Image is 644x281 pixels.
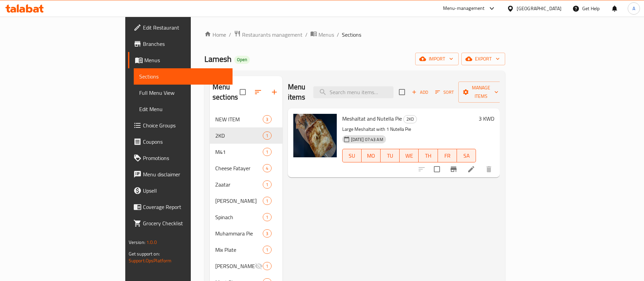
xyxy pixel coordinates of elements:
[263,181,271,188] span: 1
[234,57,250,63] span: Open
[293,114,337,157] img: Meshaltat and Nutella Pie
[402,151,416,161] span: WE
[415,53,459,65] button: import
[364,151,378,161] span: MO
[128,52,233,68] a: Menus
[263,115,271,123] div: items
[129,256,172,265] a: Support.OpsPlatform
[266,84,282,100] button: Add section
[143,23,227,32] span: Edit Restaurant
[263,165,271,172] span: 4
[129,249,160,258] span: Get support on:
[210,144,282,160] div: M411
[143,154,227,162] span: Promotions
[204,30,505,39] nav: breadcrumb
[517,5,562,12] div: [GEOGRAPHIC_DATA]
[342,125,476,134] p: Large Meshaltat with 1 Nutella Pie
[210,193,282,209] div: [PERSON_NAME]1
[210,127,282,144] div: 2KD1
[128,215,233,231] a: Grocery Checklist
[128,19,233,36] a: Edit Restaurant
[263,247,271,253] span: 1
[409,87,431,98] span: Add item
[263,149,271,155] span: 1
[134,85,233,101] a: Full Menu View
[263,180,271,189] div: items
[215,262,255,270] span: [PERSON_NAME]
[210,209,282,225] div: Spinach1
[464,84,498,101] span: Manage items
[305,31,308,39] li: /
[467,165,475,173] a: Edit menu item
[430,162,444,176] span: Select to update
[263,246,271,254] div: items
[234,56,250,64] div: Open
[215,131,263,140] span: 2KD
[310,30,334,39] a: Menus
[381,149,400,162] button: TU
[443,4,485,13] div: Menu-management
[263,263,271,269] span: 1
[263,198,271,204] span: 1
[215,115,263,123] span: NEW ITEM
[345,151,359,161] span: SU
[128,117,233,134] a: Choice Groups
[215,197,263,205] div: Labneh Fatayer
[263,197,271,205] div: items
[215,229,263,238] span: Muhammara Pie
[263,148,271,156] div: items
[128,36,233,52] a: Branches
[250,84,266,100] span: Sort sections
[236,85,250,99] span: Select all sections
[404,115,417,123] span: 2KD
[128,150,233,166] a: Promotions
[143,219,227,227] span: Grocery Checklist
[263,262,271,270] div: items
[458,82,504,103] button: Manage items
[215,148,263,156] div: M41
[146,238,157,247] span: 1.0.0
[215,164,263,172] span: Cheese Fatayer
[461,53,505,65] button: export
[263,213,271,221] div: items
[288,82,306,102] h2: Menu items
[255,262,263,270] svg: Inactive section
[263,133,271,139] span: 1
[441,151,454,161] span: FR
[129,238,145,247] span: Version:
[421,151,435,161] span: TH
[362,149,381,162] button: MO
[263,230,271,237] span: 3
[409,87,431,98] button: Add
[400,149,419,162] button: WE
[210,242,282,258] div: Mix Plate1
[342,149,362,162] button: SU
[318,31,334,39] span: Menus
[215,246,263,254] span: Mix Plate
[421,55,453,63] span: import
[144,56,227,64] span: Menus
[342,113,402,124] span: Meshaltat and Nutella Pie
[139,72,227,81] span: Sections
[143,187,227,195] span: Upsell
[210,258,282,274] div: [PERSON_NAME]1
[460,151,473,161] span: SA
[234,30,302,39] a: Restaurants management
[215,213,263,221] span: Spinach
[215,262,255,270] div: Kaak Lebnani
[467,55,500,63] span: export
[143,203,227,211] span: Coverage Report
[139,105,227,113] span: Edit Menu
[215,180,263,189] span: Zaatar
[481,161,497,177] button: delete
[632,5,635,12] span: A
[435,88,454,96] span: Sort
[128,199,233,215] a: Coverage Report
